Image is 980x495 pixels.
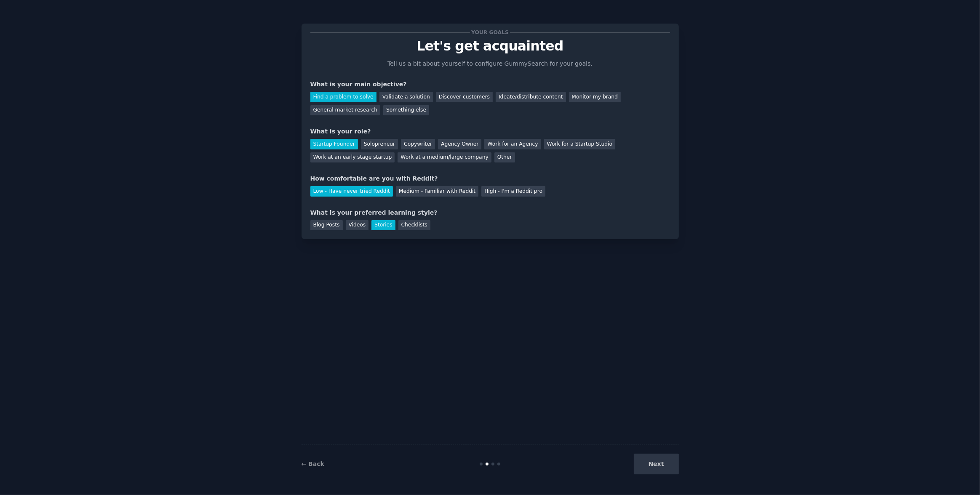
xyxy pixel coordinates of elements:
[544,139,615,149] div: Work for a Startup Studio
[401,139,435,149] div: Copywriter
[310,152,395,163] div: Work at an early stage startup
[470,28,510,37] span: Your goals
[398,152,491,163] div: Work at a medium/large company
[346,220,369,231] div: Videos
[310,220,343,231] div: Blog Posts
[310,92,377,102] div: Find a problem to solve
[379,92,433,102] div: Validate a solution
[310,105,381,116] div: General market research
[436,92,493,102] div: Discover customers
[310,139,358,149] div: Startup Founder
[481,186,545,197] div: High - I'm a Reddit pro
[384,59,596,68] p: Tell us a bit about yourself to configure GummySearch for your goals.
[383,105,429,116] div: Something else
[310,174,670,183] div: How comfortable are you with Reddit?
[484,139,541,149] div: Work for an Agency
[310,127,670,136] div: What is your role?
[398,220,430,231] div: Checklists
[310,39,670,53] p: Let's get acquainted
[396,186,478,197] div: Medium - Familiar with Reddit
[569,92,621,102] div: Monitor my brand
[361,139,398,149] div: Solopreneur
[494,152,515,163] div: Other
[371,220,395,231] div: Stories
[302,460,324,467] a: ← Back
[496,92,566,102] div: Ideate/distribute content
[310,186,393,197] div: Low - Have never tried Reddit
[438,139,481,149] div: Agency Owner
[310,80,670,89] div: What is your main objective?
[310,208,670,217] div: What is your preferred learning style?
